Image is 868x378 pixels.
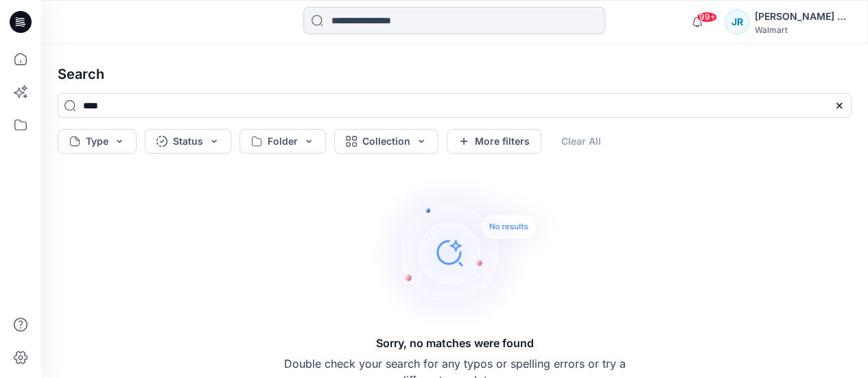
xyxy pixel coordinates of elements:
div: [PERSON_NAME] Ram [755,8,851,25]
img: Sorry, no matches were found [370,170,562,335]
button: Collection [334,129,438,154]
span: 99+ [696,12,717,23]
button: More filters [447,129,541,154]
div: Walmart [755,25,851,35]
div: JR [725,10,749,34]
button: Status [145,129,231,154]
button: Type [58,129,137,154]
button: Folder [239,129,326,154]
h4: Search [47,55,863,93]
h5: Sorry, no matches were found [376,335,534,351]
